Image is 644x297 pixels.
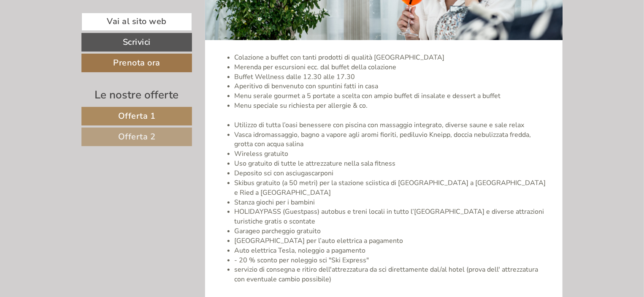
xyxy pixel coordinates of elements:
[235,72,550,82] li: Buffet Wellness dalle 12.30 alle 17.30
[287,219,333,237] button: Invia
[235,178,550,198] li: Skibus gratuito (a 50 metri) per la stazione sciistica di [GEOGRAPHIC_DATA] a [GEOGRAPHIC_DATA] e...
[235,236,550,246] li: [GEOGRAPHIC_DATA] per l’auto elettrica a pagamento
[235,63,550,72] li: Merenda per escursioni ecc. dal buffet della colazione
[235,91,550,101] li: Menu serale gourmet a 5 portate a scelta con ampio buffet di insalate e dessert a buffet
[235,120,550,130] li: Utilizzo di tutta l’oasi benessere con piscina con massaggio integrato, diverse saune e sale relax
[118,110,156,122] span: Offerta 1
[81,13,192,31] a: Vai al sito web
[118,131,156,142] span: Offerta 2
[150,6,182,21] div: [DATE]
[235,226,550,236] li: Garageo parcheggio gratuito
[235,198,550,207] li: Stanza giochi per i bambini
[235,149,550,159] li: Wireless gratuito
[6,23,132,49] div: Buon giorno, come possiamo aiutarla?
[235,101,550,120] li: Menu speciale su richiesta per allergie & co.
[235,246,550,256] li: Auto elettrica Tesla, noleggio a pagamento
[235,169,550,178] li: Deposito sci con asciugascarponi
[13,41,128,47] small: 19:16
[235,159,550,169] li: Uso gratuito di tutte le attrezzature nella sala fitness
[235,256,550,265] li: - 20 % sconto per noleggio sci "Ski Express"
[235,53,550,63] li: Colazione a buffet con tanti prodotti di qualità [GEOGRAPHIC_DATA]
[81,87,192,103] div: Le nostre offerte
[81,54,192,72] a: Prenota ora
[235,265,550,284] li: servizio di consegna e ritiro dell'attrezzatura da sci direttamente dal/al hotel (prova dell' att...
[235,130,550,150] li: Vasca idromassaggio, bagno a vapore agli aromi fioriti, pediluvio Kneipp, doccia nebulizzata fred...
[235,82,550,91] li: Aperitivo di benvenuto con spuntini fatti in casa
[235,207,550,226] li: HOLIDAYPASS (Guestpass) autobus e treni locali in tutto l’[GEOGRAPHIC_DATA] e diverse attrazioni ...
[13,25,128,31] div: Hotel Kristall
[81,33,192,52] a: Scrivici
